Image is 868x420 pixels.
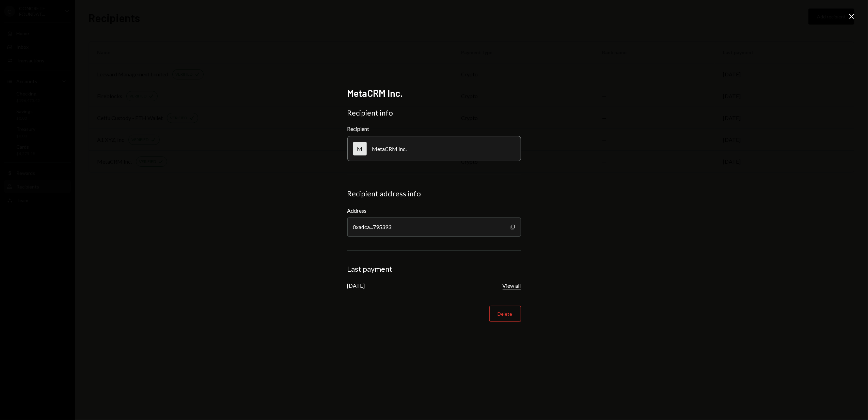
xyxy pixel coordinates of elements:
button: View all [503,282,521,289]
button: Delete [489,306,521,322]
div: Recipient info [347,108,521,118]
h2: MetaCRM Inc. [347,87,521,100]
div: MetaCRM Inc. [372,146,407,152]
div: 0xa4ca...795393 [347,217,521,237]
div: [DATE] [347,282,365,289]
div: Recipient [347,125,521,132]
div: Recipient address info [347,189,521,198]
div: Last payment [347,264,521,274]
div: M [353,142,367,155]
label: Address [347,207,521,215]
